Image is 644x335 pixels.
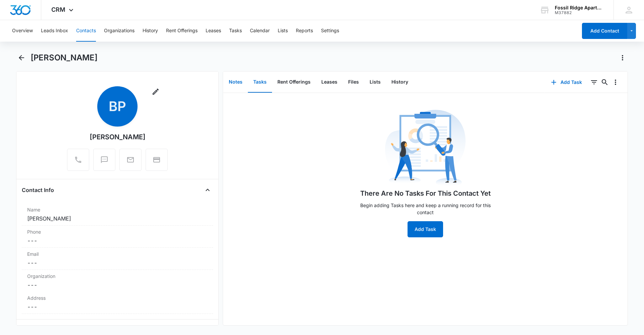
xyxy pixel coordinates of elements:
button: Overflow Menu [610,77,621,88]
button: Tasks [229,20,242,42]
button: Reports [296,20,313,42]
button: History [386,72,414,93]
button: Rent Offerings [166,20,198,42]
button: Add Task [408,221,443,237]
h1: [PERSON_NAME] [31,53,98,63]
button: Actions [617,52,628,63]
button: Settings [321,20,339,42]
h4: Contact Info [22,186,54,194]
button: Close [202,185,213,195]
button: Rent Offerings [272,72,316,93]
dd: --- [27,259,208,267]
button: Search... [599,77,610,88]
div: Organization--- [22,270,213,292]
button: Add Task [544,74,589,90]
img: No Data [385,108,466,188]
button: History [143,20,158,42]
dd: [PERSON_NAME] [27,214,208,223]
div: [PERSON_NAME] [90,132,146,142]
button: Tasks [248,72,272,93]
label: Organization [27,273,208,280]
button: Contacts [76,20,96,42]
div: account id [555,10,604,15]
div: Phone--- [22,226,213,248]
label: Email [27,250,208,257]
button: Lists [364,72,386,93]
dd: --- [27,303,208,311]
label: Name [27,206,208,213]
button: Organizations [104,20,135,42]
span: BP [97,86,138,127]
h1: There Are No Tasks For This Contact Yet [360,188,491,198]
button: Overview [12,20,33,42]
div: account name [555,5,604,10]
button: Back [16,52,26,63]
button: Notes [223,72,248,93]
div: Name[PERSON_NAME] [22,203,213,226]
div: Email--- [22,248,213,270]
dd: --- [27,281,208,289]
button: Filters [589,77,599,88]
span: CRM [51,6,65,13]
button: Lists [278,20,288,42]
button: Files [343,72,364,93]
button: Leads Inbox [41,20,68,42]
p: Begin adding Tasks here and keep a running record for this contact [355,202,496,216]
label: Phone [27,228,208,235]
dd: --- [27,237,208,245]
button: Leases [316,72,343,93]
button: Calendar [250,20,270,42]
label: Address [27,294,208,301]
button: Add Contact [582,23,627,39]
div: Address--- [22,292,213,314]
button: Leases [206,20,221,42]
